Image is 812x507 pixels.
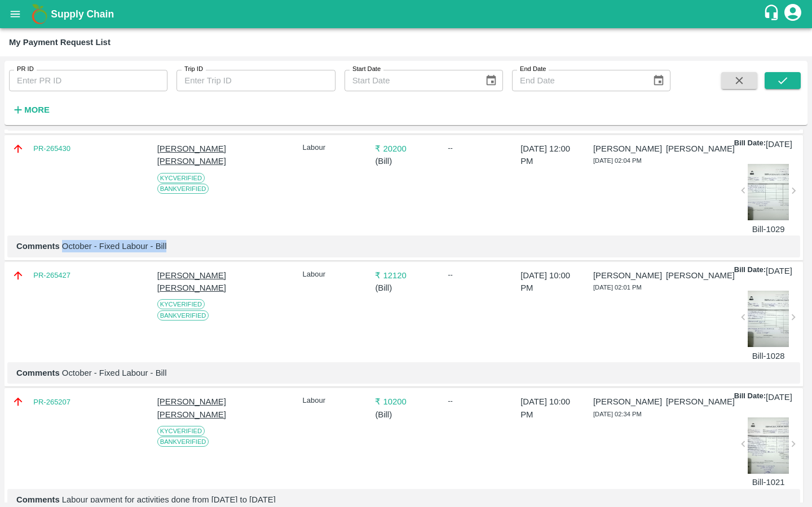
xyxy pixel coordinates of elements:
p: [DATE] [766,391,792,403]
b: Comments [16,495,60,504]
button: Choose date [648,70,669,91]
p: Labour [303,395,364,406]
input: Start Date [345,70,476,91]
p: Bill Date: [734,265,766,277]
p: [PERSON_NAME] [PERSON_NAME] [157,143,219,168]
span: [DATE] 02:34 PM [593,411,642,417]
a: PR-265430 [33,143,70,154]
div: -- [448,143,509,154]
p: October - Fixed Labour - Bill [16,240,791,252]
input: End Date [512,70,643,91]
div: account of current user [783,2,803,26]
p: [DATE] 12:00 PM [520,143,582,168]
p: [DATE] [766,265,792,277]
label: End Date [520,65,546,74]
div: -- [448,269,509,281]
p: Bill Date: [734,391,766,403]
p: Bill-1021 [748,476,789,488]
a: PR-265427 [33,270,70,281]
p: ₹ 20200 [375,143,436,155]
a: Supply Chain [51,6,763,22]
p: [PERSON_NAME] [PERSON_NAME] [157,395,219,421]
span: Bank Verified [157,184,209,194]
p: Labour payment for activities done from [DATE] to [DATE] [16,493,791,506]
div: My Payment Request List [9,35,111,50]
label: Trip ID [184,65,203,74]
p: ₹ 12120 [375,269,436,282]
span: Bank Verified [157,310,209,321]
b: Comments [16,242,60,251]
button: open drawer [2,1,28,27]
p: Labour [303,143,364,153]
p: Bill-1028 [748,350,789,362]
span: [DATE] 02:01 PM [593,284,642,291]
span: KYC Verified [157,173,205,183]
p: ( Bill ) [375,408,436,421]
p: [PERSON_NAME] [593,269,655,282]
p: [PERSON_NAME] [666,395,727,408]
span: Bank Verified [157,437,209,447]
input: Enter PR ID [9,70,167,91]
p: [DATE] 10:00 PM [520,269,582,295]
p: ( Bill ) [375,155,436,167]
label: Start Date [352,65,381,74]
strong: More [24,105,50,114]
p: Labour [303,269,364,280]
p: [PERSON_NAME] [593,395,655,408]
label: PR ID [17,65,34,74]
b: Comments [16,368,60,377]
p: [PERSON_NAME] [666,143,727,155]
p: [DATE] [766,138,792,150]
p: ₹ 10200 [375,395,436,408]
b: Supply Chain [51,8,114,20]
p: Bill Date: [734,138,766,150]
p: ( Bill ) [375,282,436,294]
p: [PERSON_NAME] [PERSON_NAME] [157,269,219,295]
img: logo [28,3,51,25]
div: -- [448,395,509,407]
div: customer-support [763,4,783,24]
p: [PERSON_NAME] [666,269,727,282]
span: [DATE] 02:04 PM [593,157,642,164]
span: KYC Verified [157,426,205,436]
p: [PERSON_NAME] [593,143,655,155]
p: Bill-1029 [748,223,789,235]
span: KYC Verified [157,299,205,309]
input: Enter Trip ID [176,70,335,91]
p: [DATE] 10:00 PM [520,395,582,421]
button: More [9,100,52,119]
a: PR-265207 [33,397,70,408]
button: Choose date [480,70,502,91]
p: October - Fixed Labour - Bill [16,367,791,379]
